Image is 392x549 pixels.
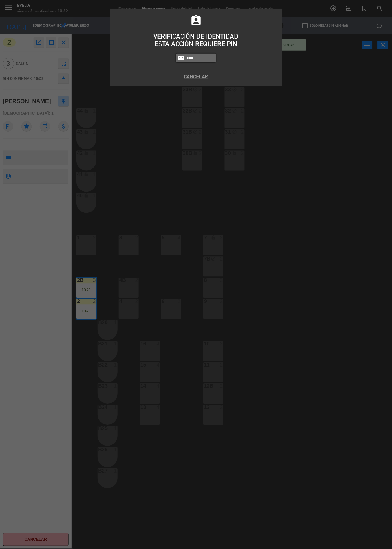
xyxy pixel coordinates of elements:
[114,73,278,80] button: Cancelar
[114,40,278,48] div: ESTA ACCIÓN REQUIERE PIN
[186,55,215,61] input: 1234
[177,54,185,62] i: fiber_pin
[190,15,202,27] i: assignment_ind
[114,33,278,40] div: VERIFICACIÓN DE IDENTIDAD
